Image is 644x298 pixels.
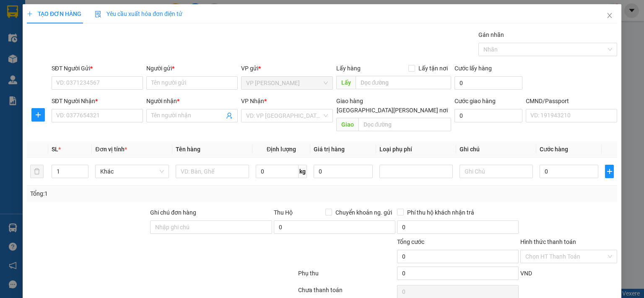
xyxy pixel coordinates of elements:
div: Tổng: 1 [30,189,249,198]
span: VP Nhận [241,98,264,104]
span: Lấy [336,76,355,89]
button: delete [30,165,44,178]
button: plus [605,165,614,178]
span: VND [520,270,532,277]
div: Phụ thu [297,269,396,283]
th: Loại phụ phí [376,141,456,158]
label: Hình thức thanh toán [520,238,576,245]
span: Cước hàng [540,146,568,153]
input: VD: Bàn, Ghế [175,165,249,178]
label: Cước giao hàng [454,98,496,104]
span: Lấy hàng [336,65,360,72]
span: Lấy tận nơi [415,64,451,73]
span: Yêu cầu xuất hóa đơn điện tử [95,10,182,17]
span: TẠO ĐƠN HÀNG [27,10,81,17]
span: VP Trường Chinh [246,77,327,89]
button: Close [598,4,621,28]
input: Ghi chú đơn hàng [150,220,272,234]
label: Ghi chú đơn hàng [150,209,196,216]
div: VP gửi [241,64,332,73]
div: Người gửi [146,64,238,73]
span: plus [605,168,613,175]
span: Tên hàng [175,146,200,153]
div: CMND/Passport [526,96,617,106]
span: plus [32,111,44,118]
span: kg [299,165,307,178]
span: SL [52,146,58,153]
span: [GEOGRAPHIC_DATA][PERSON_NAME] nơi [333,106,451,115]
button: plus [31,108,45,122]
input: Cước lấy hàng [454,76,522,90]
span: Chuyển khoản ng. gửi [332,208,395,217]
input: Dọc đường [355,76,451,89]
div: Người nhận [146,96,238,106]
span: plus [27,11,33,17]
input: Cước giao hàng [454,109,522,122]
img: icon [95,11,101,18]
span: Giá trị hàng [314,146,345,153]
label: Cước lấy hàng [454,65,492,72]
span: Định lượng [267,146,296,153]
label: Gán nhãn [478,31,504,38]
span: Phí thu hộ khách nhận trả [404,208,478,217]
span: Khác [100,165,164,178]
span: Tổng cước [397,238,424,245]
span: Giao hàng [336,98,363,104]
input: 0 [314,165,372,178]
input: Dọc đường [358,118,451,131]
span: user-add [226,112,233,119]
div: SĐT Người Gửi [52,64,143,73]
th: Ghi chú [456,141,536,158]
span: Thu Hộ [273,209,292,216]
span: Đơn vị tính [95,146,127,153]
span: Giao [336,118,358,131]
div: SĐT Người Nhận [52,96,143,106]
span: close [606,12,613,19]
input: Ghi Chú [460,165,533,178]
